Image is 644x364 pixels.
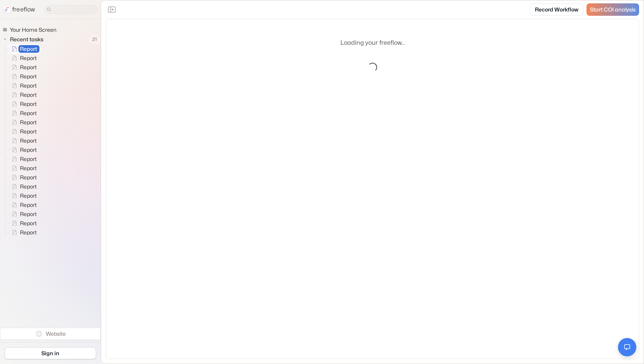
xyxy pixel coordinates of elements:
a: Report [5,99,40,109]
span: Start COI analysis [590,6,636,13]
a: Report [5,191,40,200]
a: Report [5,90,40,99]
span: Report [18,174,39,181]
span: Report [18,146,39,154]
a: Report [5,219,40,228]
span: Report [18,73,39,80]
a: Report [5,136,40,145]
button: Close the sidebar [106,3,118,16]
a: Report [5,109,40,118]
span: 21 [88,34,101,44]
a: Report [5,118,40,127]
span: Report [18,210,39,218]
a: Report [5,145,40,154]
span: Report [18,109,39,117]
a: Report [5,72,40,81]
span: Report [18,219,39,227]
span: Report [18,137,39,145]
a: Report [5,200,40,210]
span: Report [18,100,39,108]
a: Record Workflow [530,3,584,16]
a: Sign in [5,347,96,359]
p: Loading your freeflow... [340,38,405,47]
a: Your Home Screen [2,25,59,34]
p: freeflow [12,5,35,14]
a: Report [5,182,40,191]
span: Report [18,45,39,53]
a: Report [5,173,40,182]
button: Recent tasks [2,35,46,44]
span: Report [18,229,39,236]
a: Report [5,154,40,164]
a: Report [5,127,40,136]
a: freeflow [3,5,35,14]
a: Report [5,54,40,63]
span: Report [18,192,39,200]
span: Report [18,54,39,62]
span: Report [18,183,39,190]
a: Report [5,228,40,237]
span: Report [18,119,39,126]
span: Report [18,128,39,135]
span: Report [18,63,39,71]
span: Report [18,164,39,172]
span: Your Home Screen [8,26,59,34]
span: Report [18,155,39,163]
span: Report [18,82,39,89]
button: Open chat [618,338,636,356]
a: Start COI analysis [587,3,639,16]
a: Report [5,81,40,90]
span: Report [18,91,39,99]
a: Report [5,63,40,72]
a: Report [5,44,40,54]
span: Recent tasks [8,36,46,43]
span: Report [18,201,39,209]
a: Report [5,210,40,219]
a: Report [5,164,40,173]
